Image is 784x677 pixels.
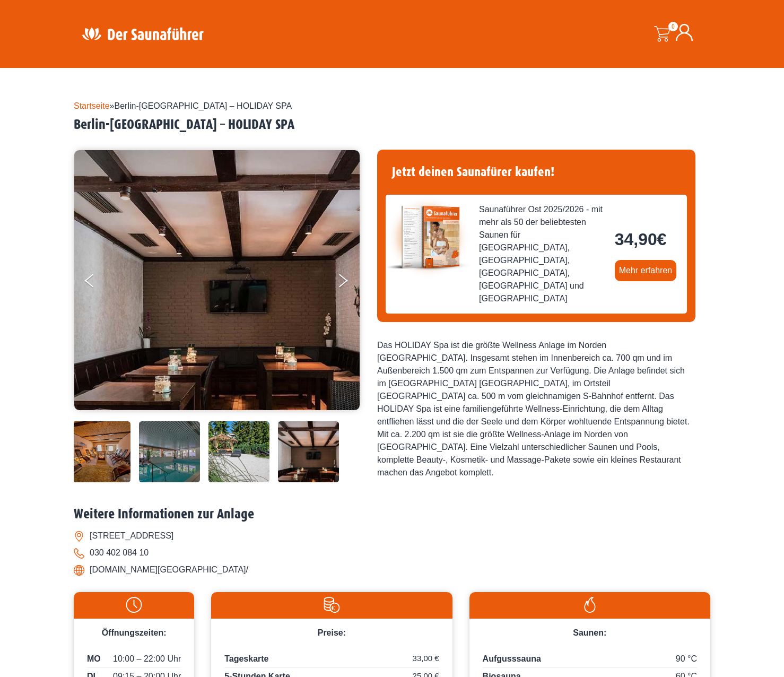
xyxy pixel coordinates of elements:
[74,101,110,110] a: Startseite
[102,628,167,637] span: Öffnungszeiten:
[615,230,667,249] bdi: 34,90
[668,22,678,31] span: 0
[74,101,292,110] span: »
[386,195,471,280] img: der-saunafuehrer-2025-ost.jpg
[573,628,606,637] span: Saunen:
[85,270,111,296] button: Previous
[74,506,710,523] h2: Weitere Informationen zur Anlage
[113,653,181,665] span: 10:00 – 22:00 Uhr
[615,260,677,281] a: Mehr erfahren
[224,653,439,668] p: Tageskarte
[74,561,710,578] li: [DOMAIN_NAME][GEOGRAPHIC_DATA]/
[79,597,189,613] img: Uhr-weiss.svg
[475,597,705,613] img: Flamme-weiss.svg
[386,158,687,186] h4: Jetzt deinen Saunafürer kaufen!
[74,527,710,544] li: [STREET_ADDRESS]
[74,544,710,561] li: 030 402 084 10
[74,117,710,133] h2: Berlin-[GEOGRAPHIC_DATA] – HOLIDAY SPA
[483,654,541,663] span: Aufgusssauna
[115,101,292,110] span: Berlin-[GEOGRAPHIC_DATA] – HOLIDAY SPA
[337,270,363,296] button: Next
[413,653,439,665] span: 33,00 €
[87,653,101,665] span: MO
[479,203,606,305] span: Saunaführer Ost 2025/2026 - mit mehr als 50 der beliebtesten Saunen für [GEOGRAPHIC_DATA], [GEOGR...
[657,230,667,249] span: €
[318,628,346,637] span: Preise:
[676,653,697,665] span: 90 °C
[216,597,447,613] img: Preise-weiss.svg
[377,339,695,479] div: Das HOLIDAY Spa ist die größte Wellness Anlage im Norden [GEOGRAPHIC_DATA]. Insgesamt stehen im I...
